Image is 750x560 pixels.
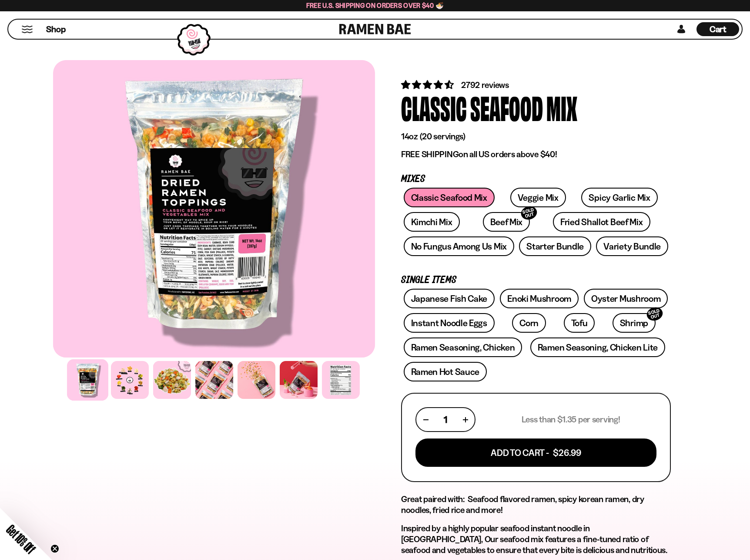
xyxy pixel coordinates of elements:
[553,212,650,232] a: Fried Shallot Beef Mix
[546,91,577,124] div: Mix
[613,313,656,333] a: ShrimpSOLD OUT
[21,26,33,33] button: Mobile Menu Trigger
[401,523,667,555] span: Inspired by a highly popular seafood instant noodle in [GEOGRAPHIC_DATA], Our seafood mix feature...
[404,337,522,357] a: Ramen Seasoning, Chicken
[512,313,546,333] a: Corn
[401,149,459,159] strong: FREE SHIPPING
[519,236,591,256] a: Starter Bundle
[4,522,38,556] span: Get 10% Off
[401,79,455,90] span: 4.68 stars
[401,149,671,160] p: on all US orders above $40!
[401,276,671,284] p: Single Items
[710,24,727,34] span: Cart
[696,20,739,39] a: Cart
[500,289,579,308] a: Enoki Mushroom
[404,212,460,232] a: Kimchi Mix
[596,236,668,256] a: Variety Bundle
[401,91,467,124] div: Classic
[483,212,530,232] a: Beef MixSOLD OUT
[522,414,620,425] p: Less than $1.35 per serving!
[404,313,495,333] a: Instant Noodle Eggs
[519,205,539,222] div: SOLD OUT
[530,337,665,357] a: Ramen Seasoning, Chicken Lite
[510,188,566,207] a: Veggie Mix
[404,362,487,381] a: Ramen Hot Sauce
[444,414,447,425] span: 1
[584,289,668,308] a: Oyster Mushroom
[645,306,664,323] div: SOLD OUT
[46,22,66,36] a: Shop
[401,494,671,516] h2: Great paired with: Seafood flavored ramen, spicy korean ramen, dry noodles, fried rice and more!
[46,24,66,35] span: Shop
[415,439,656,467] button: Add To Cart - $26.99
[564,313,595,333] a: Tofu
[50,544,59,553] button: Close teaser
[470,91,543,124] div: Seafood
[306,1,444,10] span: Free U.S. Shipping on Orders over $40 🍜
[401,175,671,183] p: Mixes
[404,236,514,256] a: No Fungus Among Us Mix
[401,131,671,142] p: 14oz (20 servings)
[581,188,657,207] a: Spicy Garlic Mix
[461,80,509,90] span: 2792 reviews
[404,289,495,308] a: Japanese Fish Cake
